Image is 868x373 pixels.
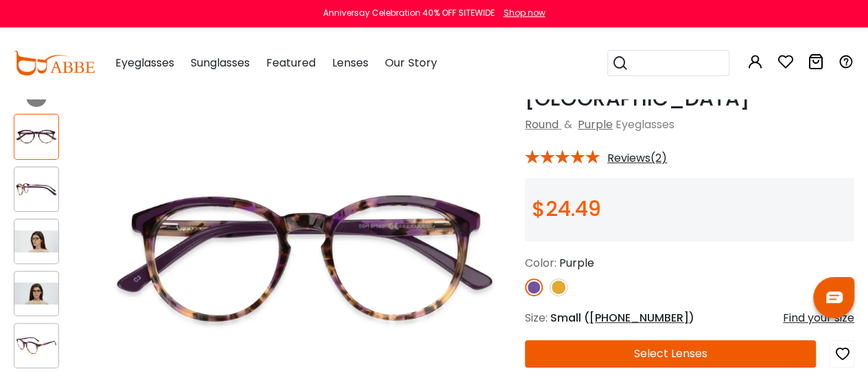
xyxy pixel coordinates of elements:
[14,178,58,200] img: Innsbruck Purple Acetate Eyeglasses , UniversalBridgeFit Frames from ABBE Glasses
[525,310,548,326] span: Size:
[115,55,174,71] span: Eyeglasses
[525,86,854,111] h1: [GEOGRAPHIC_DATA]
[332,55,368,71] span: Lenses
[589,310,689,326] span: [PHONE_NUMBER]
[497,7,546,19] a: Shop now
[607,152,667,165] span: Reviews(2)
[385,55,436,71] span: Our Story
[561,117,575,132] span: &
[191,55,250,71] span: Sunglasses
[14,230,58,252] img: Innsbruck Purple Acetate Eyeglasses , UniversalBridgeFit Frames from ABBE Glasses
[826,291,843,303] img: chat
[323,7,495,19] div: Anniversay Celebration 40% OFF SITEWIDE
[266,55,316,71] span: Featured
[532,194,601,224] span: $24.49
[559,255,594,271] span: Purple
[525,117,559,132] a: Round
[525,340,816,368] button: Select Lenses
[14,51,95,75] img: abbeglasses.com
[504,7,546,19] div: Shop now
[14,282,58,304] img: Innsbruck Purple Acetate Eyeglasses , UniversalBridgeFit Frames from ABBE Glasses
[14,335,58,357] img: Innsbruck Purple Acetate Eyeglasses , UniversalBridgeFit Frames from ABBE Glasses
[578,117,613,132] a: Purple
[14,125,58,147] img: Innsbruck Purple Acetate Eyeglasses , UniversalBridgeFit Frames from ABBE Glasses
[783,310,854,326] div: Find your size
[550,310,694,326] span: Small ( )
[525,255,556,271] span: Color:
[615,117,675,132] span: Eyeglasses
